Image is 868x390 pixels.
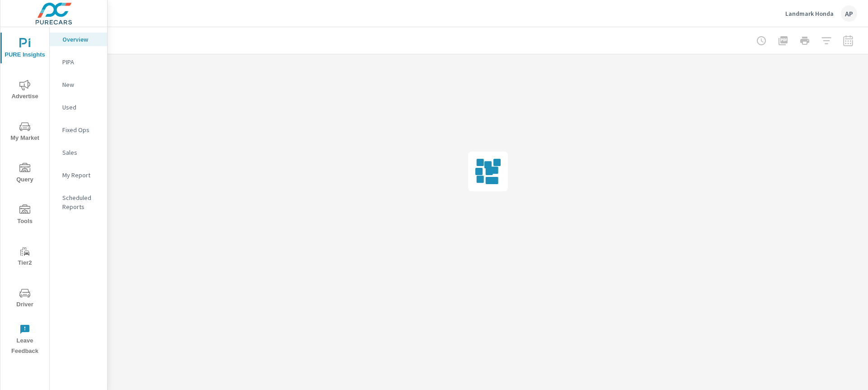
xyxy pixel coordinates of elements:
p: Used [62,103,100,112]
div: PIPA [50,55,107,69]
div: Scheduled Reports [50,191,107,214]
p: Overview [62,35,100,44]
span: Advertise [3,80,47,102]
div: Fixed Ops [50,123,107,137]
div: nav menu [0,27,49,360]
p: Scheduled Reports [62,193,100,211]
div: My Report [50,168,107,182]
div: Overview [50,33,107,46]
div: Used [50,100,107,114]
p: Fixed Ops [62,125,100,134]
p: PIPA [62,57,100,67]
p: Sales [62,148,100,157]
span: Tier2 [3,246,47,268]
span: Driver [3,288,47,310]
span: Query [3,163,47,185]
p: New [62,80,100,89]
span: Leave Feedback [3,324,47,357]
p: Landmark Honda [785,10,834,18]
p: My Report [62,171,100,180]
span: My Market [3,121,47,143]
span: Tools [3,205,47,227]
div: New [50,78,107,91]
div: AP [841,5,857,22]
div: Sales [50,146,107,159]
span: PURE Insights [3,38,47,60]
